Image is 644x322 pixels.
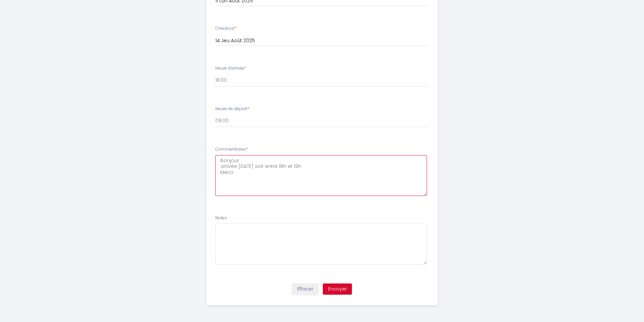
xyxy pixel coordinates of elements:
label: Heure d'arrivée [215,65,246,72]
button: Envoyer [323,283,352,295]
label: Commentaires [215,146,248,153]
label: Heure de départ [215,106,249,112]
label: Checkout [215,25,237,32]
button: Effacer [292,283,318,295]
label: Notes [215,215,227,221]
